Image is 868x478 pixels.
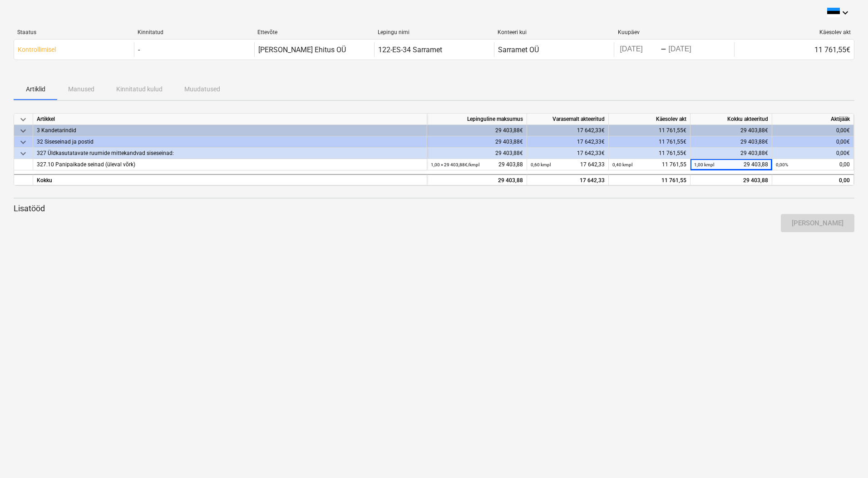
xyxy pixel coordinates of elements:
[772,148,854,159] div: 0,00€
[18,45,56,55] p: Kontrollimisel
[138,29,251,35] div: Kinnitatud
[690,148,772,159] div: 29 403,88€
[33,174,427,185] div: Kokku
[661,47,666,52] div: -
[609,125,690,136] div: 11 761,55€
[612,159,686,170] div: 11 761,55
[738,29,851,35] div: Käesolev akt
[618,43,661,56] input: Algus
[612,162,632,167] small: 0,40 kmpl
[527,148,609,159] div: 17 642,33€
[609,148,690,159] div: 11 761,55€
[612,175,686,186] div: 11 761,55
[257,29,370,35] div: Ettevõte
[772,125,854,136] div: 0,00€
[378,45,442,54] div: 122-ES-34 Sarramet
[840,7,851,18] i: keyboard_arrow_down
[772,136,854,148] div: 0,00€
[427,125,527,136] div: 29 403,88€
[694,159,768,170] div: 29 403,88
[498,45,539,54] div: Sarramet OÜ
[37,159,423,170] div: 327.10 Panipaikade seinad (üleval võrk)
[527,125,609,136] div: 17 642,33€
[527,114,609,125] div: Varasemalt akteeritud
[734,42,854,57] div: 11 761,55€
[427,148,527,159] div: 29 403,88€
[427,114,527,125] div: Lepinguline maksumus
[378,29,491,35] div: Lepingu nimi
[25,85,46,94] p: Artiklid
[531,175,605,186] div: 17 642,33
[33,114,427,125] div: Artikkel
[690,114,772,125] div: Kokku akteeritud
[18,137,29,148] span: keyboard_arrow_down
[138,45,140,54] div: -
[609,136,690,148] div: 11 761,55€
[609,114,690,125] div: Käesolev akt
[776,159,850,170] div: 0,00
[772,114,854,125] div: Aktijääk
[666,43,709,56] input: Lõpp
[431,175,523,186] div: 29 403,88
[690,174,772,185] div: 29 403,88
[694,162,714,167] small: 1,00 kmpl
[37,136,423,148] div: 32 Siseseinad ja postid
[37,148,423,159] div: 327 Üldkasutatavate ruumide mittekandvad siseseinad:
[498,29,611,35] div: Konteeri kui
[18,114,29,125] span: keyboard_arrow_down
[17,29,130,35] div: Staatus
[776,162,788,167] small: 0,00%
[431,162,479,167] small: 1,00 × 29 403,88€ / kmpl
[690,136,772,148] div: 29 403,88€
[37,125,423,136] div: 3 Kandetarindid
[531,159,605,170] div: 17 642,33
[776,175,850,186] div: 0,00
[690,125,772,136] div: 29 403,88€
[18,125,29,136] span: keyboard_arrow_down
[431,159,523,170] div: 29 403,88
[531,162,551,167] small: 0,60 kmpl
[18,148,29,159] span: keyboard_arrow_down
[427,136,527,148] div: 29 403,88€
[258,45,346,54] div: [PERSON_NAME] Ehitus OÜ
[14,203,854,214] p: Lisatööd
[618,29,731,35] div: Kuupäev
[527,136,609,148] div: 17 642,33€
